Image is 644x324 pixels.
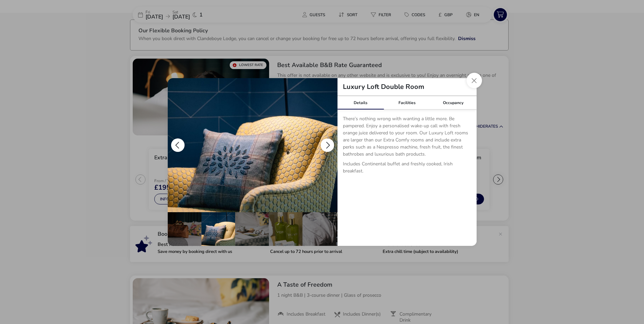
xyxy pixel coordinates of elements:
[168,78,337,212] img: 2ed244bbe263073f5f5bc293facddf3d10c90342dae974e9c83aaa6c4cef1bbd
[343,115,471,160] p: There’s nothing wrong with wanting a little more. Be pampered. Enjoy a personalised wake-up call ...
[430,96,477,109] div: Occupancy
[384,96,430,109] div: Facilities
[337,84,430,90] h2: Luxury Loft Double Room
[343,160,471,177] p: Includes Continental buffet and freshly cooked, Irish breakfast.
[168,78,477,246] div: details
[337,96,384,109] div: Details
[466,73,482,88] button: Close dialog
